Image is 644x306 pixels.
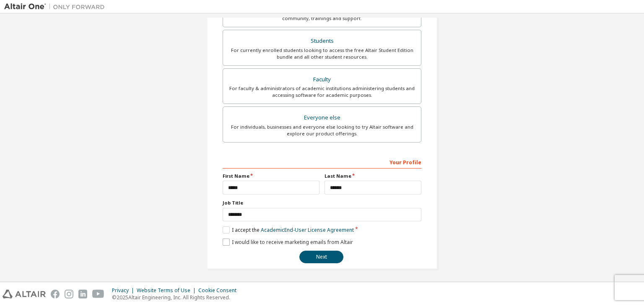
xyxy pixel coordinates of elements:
[223,239,353,246] label: I would like to receive marketing emails from Altair
[228,124,416,137] div: For individuals, businesses and everyone else looking to try Altair software and explore our prod...
[228,112,416,124] div: Everyone else
[112,294,241,301] p: © 2025 Altair Engineering, Inc. All Rights Reserved.
[223,155,421,169] div: Your Profile
[223,173,319,179] label: First Name
[137,287,198,294] div: Website Terms of Use
[228,74,416,86] div: Faculty
[325,173,421,179] label: Last Name
[228,35,416,47] div: Students
[228,85,416,99] div: For faculty & administrators of academic institutions administering students and accessing softwa...
[228,47,416,60] div: For currently enrolled students looking to access the free Altair Student Edition bundle and all ...
[261,226,354,233] a: Academic End-User License Agreement
[299,251,343,263] button: Next
[4,3,109,11] img: Altair One
[65,290,73,298] img: instagram.svg
[78,290,87,298] img: linkedin.svg
[51,290,60,298] img: facebook.svg
[198,287,241,294] div: Cookie Consent
[223,226,354,233] label: I accept the
[112,287,137,294] div: Privacy
[3,290,46,298] img: altair_logo.svg
[92,290,104,298] img: youtube.svg
[223,200,421,206] label: Job Title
